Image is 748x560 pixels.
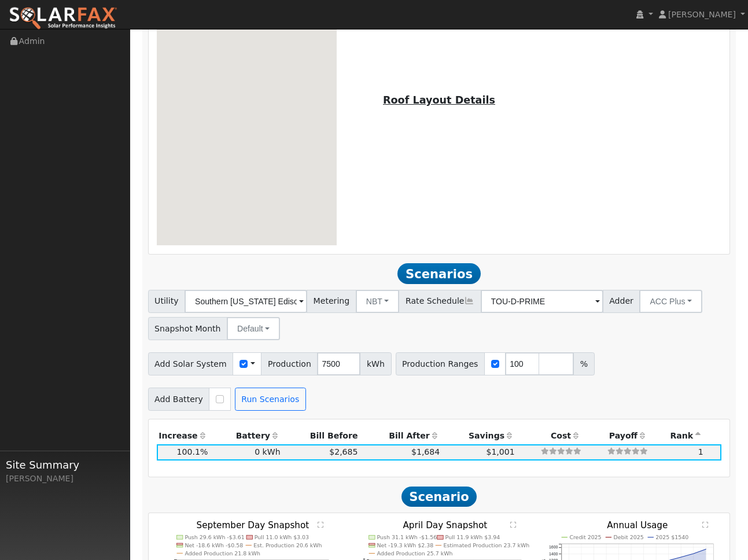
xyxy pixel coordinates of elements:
span: Production [261,352,318,375]
circle: onclick="" [705,548,707,550]
text: 2025 $1540 [656,535,689,541]
text: Net -18.6 kWh -$0.58 [185,542,243,548]
text: Push 31.1 kWh -$1.56 [377,535,437,541]
span: % [573,352,594,375]
span: Cost [551,431,571,440]
span: Adder [603,290,640,313]
input: Select a Rate Schedule [481,290,603,313]
span: Snapshot Month [148,317,228,340]
span: Production Ranges [396,352,485,375]
text: Push 29.6 kWh -$3.61 [185,535,244,541]
text: Added Production 25.7 kWh [377,550,453,557]
span: Rank [670,431,693,440]
text: Estimated Production 23.7 kWh [444,542,529,548]
span: $1,684 [411,447,440,456]
text: Est. Production 20.6 kWh [253,542,322,548]
span: $2,685 [329,447,358,456]
th: Bill Before [282,428,360,444]
text: Annual Usage [607,521,668,531]
span: 1 [698,447,703,456]
span: Rate Schedule [399,290,481,313]
button: Default [227,317,280,340]
text: Pull 11.0 kWh $3.03 [255,535,309,541]
span: Metering [307,290,356,313]
img: SolarFax [9,6,117,31]
text: September Day Snapshot [196,521,309,531]
span: Payoff [609,431,638,440]
button: NBT [356,290,400,313]
circle: onclick="" [693,553,695,555]
button: Run Scenarios [235,388,306,411]
text: 1600 [549,546,558,550]
text: Credit 2025 [569,535,601,541]
text: Debit 2025 [614,535,644,541]
span: $1,001 [486,447,514,456]
th: Increase [157,428,210,444]
span: 100.1% [177,447,208,456]
span: Scenarios [397,263,480,284]
text: 1400 [549,552,558,556]
text:  [510,522,516,529]
span: kWh [360,352,391,375]
span: Add Solar System [148,352,234,375]
text: Pull 11.9 kWh $3.94 [445,535,500,541]
text: Added Production 21.8 kWh [185,550,260,557]
button: ACC Plus [639,290,702,313]
text: Net -19.3 kWh $2.38 [377,542,434,548]
span: [PERSON_NAME] [668,10,736,19]
text:  [318,522,323,529]
td: 0 kWh [210,444,282,460]
u: Roof Layout Details [383,94,495,106]
circle: onclick="" [680,557,682,558]
text:  [703,522,709,529]
text: April Day Snapshot [403,521,488,531]
span: Scenario [401,487,477,507]
input: Select a Utility [185,290,307,313]
span: Utility [148,290,186,313]
th: Battery [210,428,282,444]
span: Savings [469,431,504,440]
th: Bill After [360,428,442,444]
span: Site Summary [6,457,124,473]
div: [PERSON_NAME] [6,473,124,485]
span: Add Battery [148,388,210,411]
